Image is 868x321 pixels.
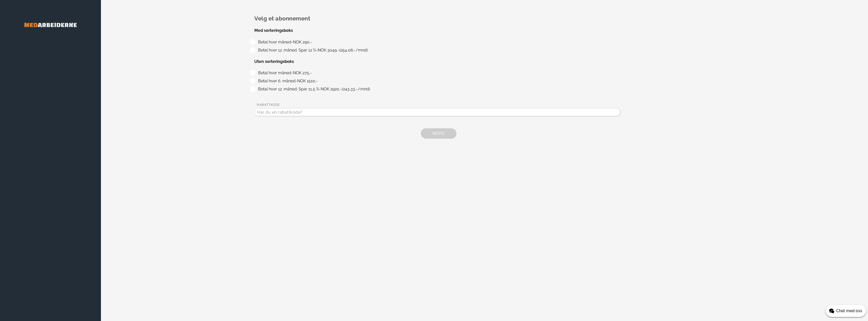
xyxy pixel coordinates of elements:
[432,131,444,135] span: Neste
[257,103,280,107] span: rabattkode
[254,59,715,65] h4: Uten sorteringsboks
[254,15,310,22] span: Velg et abonnement
[10,15,91,35] img: Banner
[256,40,312,44] label: Betal hver måned - NOK 290,-
[826,305,866,317] button: Chat med oss
[256,48,368,53] label: Betal hver 12. måned. Spar 12 % - NOK 3049,-(254,08,-/mnd)
[255,108,618,116] input: Har du en rabattkode?
[421,128,456,138] button: Neste
[256,70,312,75] label: Betal hver måned - NOK 275,-
[256,79,318,83] label: Betal hver 6. måned - NOK 1510,-
[254,28,715,34] h4: Med sorteringsboks
[836,308,862,314] span: Chat med oss
[256,87,370,91] label: Betal hver 12. måned. Spar 11,5 % - NOK 2920,-(243,33,-/mnd)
